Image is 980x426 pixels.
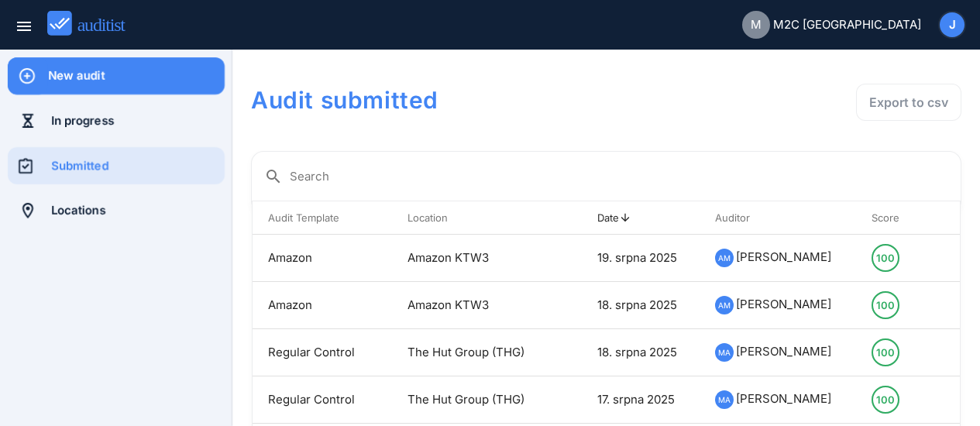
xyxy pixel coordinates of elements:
[876,340,895,365] div: 100
[869,93,948,112] div: Export to csv
[47,11,139,36] img: auditist_logo_new.svg
[582,235,700,282] td: 19. srpna 2025
[718,249,731,266] span: AM
[949,16,956,34] span: J
[718,344,731,361] span: MA
[736,297,831,311] span: [PERSON_NAME]
[736,344,831,359] span: [PERSON_NAME]
[927,201,960,235] th: : Not sorted.
[619,211,631,224] i: arrow_upward
[251,84,677,116] h1: Audit submitted
[51,157,225,174] div: Submitted
[700,201,855,235] th: Auditor: Not sorted. Activate to sort ascending.
[392,235,549,282] td: Amazon KTW3
[856,84,961,121] button: Export to csv
[856,201,927,235] th: Score: Not sorted. Activate to sort ascending.
[253,376,392,424] td: Regular Control
[253,235,392,282] td: Amazon
[549,201,582,235] th: : Not sorted.
[718,297,731,314] span: AM
[253,201,392,235] th: Audit Template: Not sorted. Activate to sort ascending.
[938,11,966,39] button: J
[392,201,549,235] th: Location: Not sorted. Activate to sort ascending.
[15,17,33,36] i: menu
[253,329,392,376] td: Regular Control
[736,391,831,406] span: [PERSON_NAME]
[253,282,392,329] td: Amazon
[582,329,700,376] td: 18. srpna 2025
[51,112,225,129] div: In progress
[8,192,225,229] a: Locations
[48,67,225,84] div: New audit
[392,376,549,424] td: The Hut Group (THG)
[51,202,225,219] div: Locations
[392,282,549,329] td: Amazon KTW3
[290,164,948,189] input: Search
[751,16,762,34] span: M
[8,147,225,184] a: Submitted
[8,102,225,139] a: In progress
[582,376,700,424] td: 17. srpna 2025
[582,282,700,329] td: 18. srpna 2025
[392,329,549,376] td: The Hut Group (THG)
[582,201,700,235] th: Date: Sorted descending. Activate to remove sorting.
[876,293,895,318] div: 100
[876,246,895,270] div: 100
[718,391,731,408] span: MA
[876,387,895,412] div: 100
[736,249,831,264] span: [PERSON_NAME]
[264,167,283,186] i: search
[773,16,921,34] span: M2C [GEOGRAPHIC_DATA]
